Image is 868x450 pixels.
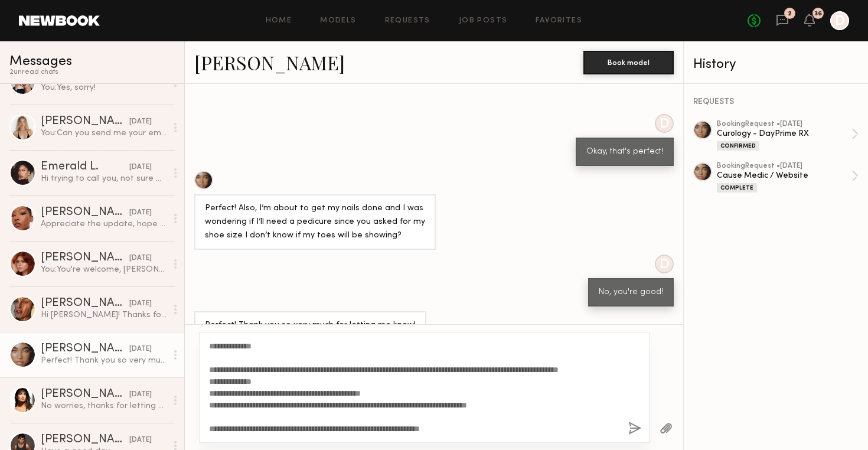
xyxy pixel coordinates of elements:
[266,17,292,25] a: Home
[129,253,152,264] div: [DATE]
[205,202,425,243] div: Perfect! Also, I’m about to get my nails done and I was wondering if I’ll need a pedicure since y...
[693,98,859,106] div: REQUESTS
[9,55,72,69] span: Messages
[41,219,167,230] div: Appreciate the update, hope to work with you on the next one!
[194,50,345,75] a: [PERSON_NAME]
[583,51,674,74] button: Book model
[536,17,582,25] a: Favorites
[129,344,152,355] div: [DATE]
[41,207,129,219] div: [PERSON_NAME]
[41,173,167,184] div: Hi trying to call you, not sure where the studio is
[41,355,167,366] div: Perfect! Thank you so very much for letting me know!
[717,141,759,151] div: Confirmed
[129,162,152,173] div: [DATE]
[385,17,430,25] a: Requests
[129,435,152,446] div: [DATE]
[717,162,859,193] a: bookingRequest •[DATE]Cause Medic / WebsiteComplete
[586,145,663,159] div: Okay, that's perfect!
[717,183,757,193] div: Complete
[830,11,849,30] a: D
[41,161,129,173] div: Emerald L.
[599,286,663,299] div: No, you're good!
[41,264,167,275] div: You: You're welcome, [PERSON_NAME]! You were amazing!!
[129,207,152,219] div: [DATE]
[583,57,674,67] a: Book model
[41,389,129,400] div: [PERSON_NAME]
[41,252,129,264] div: [PERSON_NAME]
[129,298,152,309] div: [DATE]
[717,170,851,181] div: Cause Medic / Website
[717,162,851,170] div: booking Request • [DATE]
[717,120,851,128] div: booking Request • [DATE]
[814,11,822,17] div: 36
[41,400,167,412] div: No worries, thanks for letting me know!
[41,128,167,139] div: You: Can you send me your email? I am about to send out the call sheet with all the info for [DATE]!
[459,17,508,25] a: Job Posts
[129,116,152,128] div: [DATE]
[41,116,129,128] div: [PERSON_NAME]
[41,309,167,321] div: Hi [PERSON_NAME]! Thanks for having me :). So excited for [DATE]! Perfect! I’ll keep an eye out a...
[41,343,129,355] div: [PERSON_NAME]
[717,128,851,139] div: Curology - DayPrime RX
[41,434,129,446] div: [PERSON_NAME]
[693,58,859,71] div: History
[41,82,167,93] div: You: Yes, sorry!
[41,298,129,309] div: [PERSON_NAME]
[129,389,152,400] div: [DATE]
[776,14,789,28] a: 2
[205,319,416,332] div: Perfect! Thank you so very much for letting me know!
[788,11,792,17] div: 2
[717,120,859,151] a: bookingRequest •[DATE]Curology - DayPrime RXConfirmed
[320,17,356,25] a: Models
